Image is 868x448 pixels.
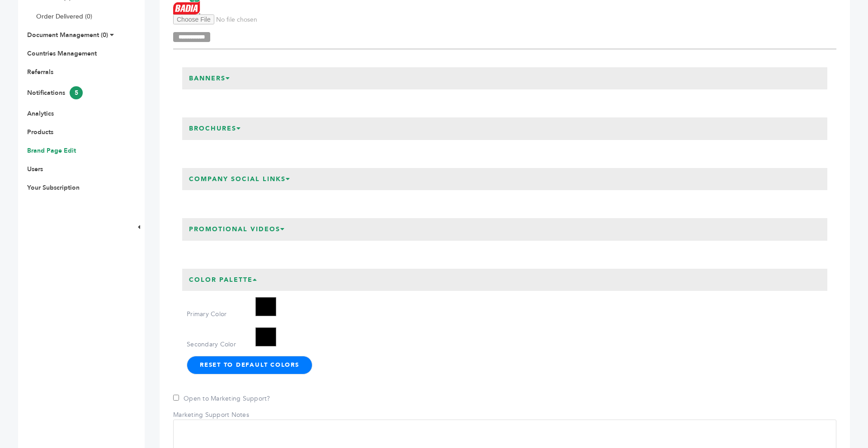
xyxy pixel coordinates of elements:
a: Brand Page Edit [27,146,76,155]
label: Open to Marketing Support? [173,394,270,403]
a: Referrals [27,68,53,76]
label: Primary Color [187,310,250,319]
a: Products [27,128,53,136]
span: 5 [70,86,83,99]
h3: Promotional Videos [182,218,292,241]
h3: Company Social Links [182,168,297,191]
a: Notifications5 [27,89,83,97]
a: Analytics [27,109,54,118]
h3: Color Palette [182,269,264,291]
a: Countries Management [27,49,97,58]
a: Document Management (0) [27,31,108,39]
input: Open to Marketing Support? [173,395,179,401]
a: Your Subscription [27,183,80,192]
a: Order Delivered (0) [36,12,92,21]
label: Secondary Color [187,340,250,349]
h3: Banners [182,67,237,90]
label: Marketing Support Notes [173,411,249,420]
h3: Brochures [182,117,248,140]
a: Users [27,165,43,173]
button: Reset to Default Colors [187,356,312,374]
